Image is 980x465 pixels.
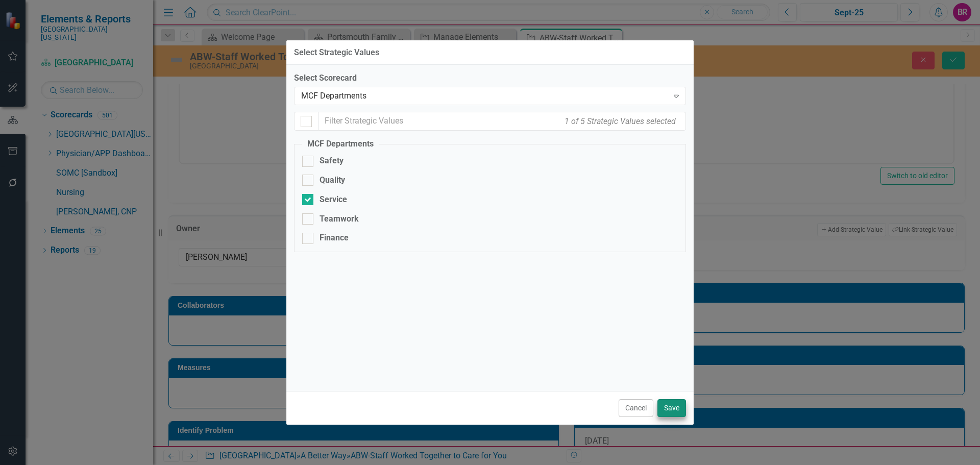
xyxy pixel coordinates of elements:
legend: MCF Departments [302,138,379,150]
div: Select Strategic Values [294,48,379,57]
input: Filter Strategic Values [318,112,686,131]
div: Quality [320,175,345,186]
div: MCF Departments [301,90,668,102]
button: Save [657,399,686,417]
div: Service [320,194,347,206]
div: Safety [320,155,344,167]
label: Select Scorecard [294,72,686,84]
p: Press [PERSON_NAME] Patient Experience surveys capture patients' perceptions of their healthcare ... [3,3,771,39]
div: 1 of 5 Strategic Values selected [562,113,678,130]
button: Cancel [619,399,653,417]
div: Finance [320,232,349,244]
div: Teamwork [320,213,359,225]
